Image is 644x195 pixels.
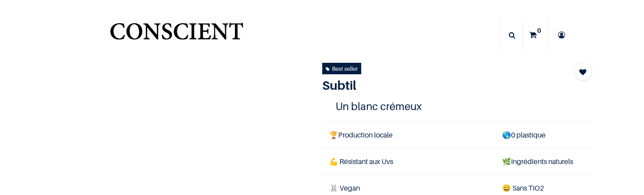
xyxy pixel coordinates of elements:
div: Best seller [326,64,358,73]
span: 🐰 Vegan [329,184,360,192]
td: Ingrédients naturels [495,148,592,175]
span: 🏆 [329,130,338,139]
span: 🌿 [502,157,511,166]
span: Add to wishlist [579,67,586,77]
span: 🌎 [502,130,511,139]
a: 0 [523,19,548,50]
sup: 0 [535,26,543,35]
img: Conscient [108,18,245,53]
button: Add to wishlist [574,63,592,80]
h1: Subtil [322,78,552,93]
a: Logo of Conscient [108,18,245,53]
td: Production locale [322,122,496,148]
td: 0 plastique [495,122,592,148]
h4: Un blanc crémeux [336,99,578,113]
span: 😄 S [502,184,516,192]
span: 💪 Résistant aux Uvs [329,157,393,166]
